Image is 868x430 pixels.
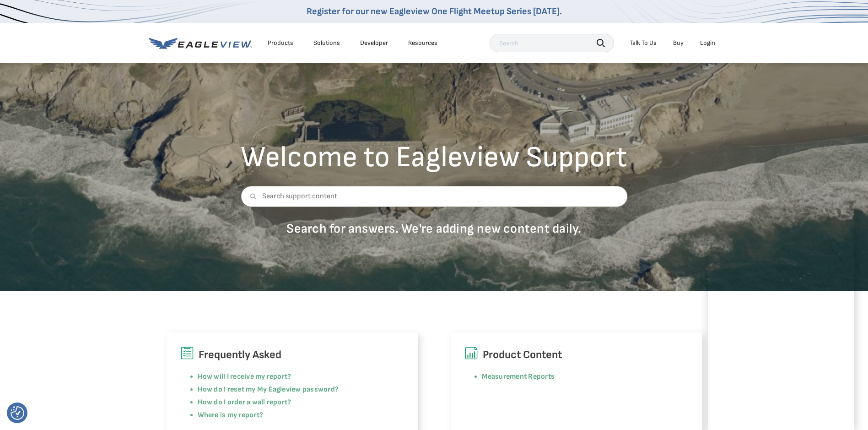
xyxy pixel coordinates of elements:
h2: Welcome to Eagleview Support [241,143,627,172]
a: How do I reset my My Eagleview password? [198,385,339,394]
div: Products [268,39,293,47]
input: Search [490,34,614,52]
p: Search for answers. We're adding new content daily. [241,221,627,237]
input: Search support content [241,186,627,207]
div: Talk To Us [630,39,657,47]
button: Consent Preferences [11,406,24,420]
a: How do I order a wall report? [198,398,291,407]
div: Resources [408,39,437,47]
h6: Product Content [464,346,688,364]
div: Login [700,39,715,47]
div: Solutions [313,39,340,47]
a: Developer [360,39,388,47]
iframe: Chat Window [708,210,854,430]
a: How will I receive my report? [198,372,291,381]
a: Buy [673,39,684,47]
h6: Frequently Asked [180,346,404,364]
a: Measurement Reports [482,372,555,381]
a: Where is my report? [198,411,264,419]
a: Register for our new Eagleview One Flight Meetup Series [DATE]. [307,6,562,17]
img: Revisit consent button [11,406,24,420]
